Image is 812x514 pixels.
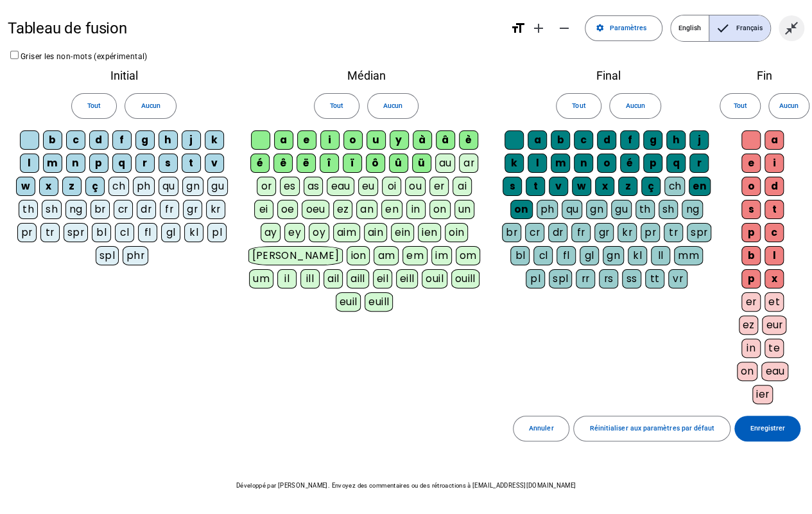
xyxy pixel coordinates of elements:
span: Aucun [383,100,402,112]
span: Français [709,15,770,41]
div: ph [133,177,155,196]
div: ay [261,223,281,242]
button: Augmenter la taille de la police [526,15,551,41]
div: pl [207,223,227,242]
div: en [689,177,711,196]
div: c [574,130,593,150]
div: rr [576,269,595,288]
div: br [91,200,110,219]
div: eau [327,177,354,196]
button: Quitter le plein écran [779,15,804,41]
div: f [112,130,132,150]
div: dr [137,200,156,219]
div: on [429,200,451,219]
div: c [764,223,784,242]
div: fl [557,246,576,265]
div: on [510,200,533,219]
div: au [435,154,456,173]
div: sh [659,200,678,219]
div: ain [364,223,387,242]
div: p [741,269,761,288]
div: tt [645,269,664,288]
div: ai [453,177,472,196]
div: gn [603,246,624,265]
button: Tout [556,93,601,119]
button: Aucun [609,93,661,119]
div: on [737,362,758,381]
div: ey [284,223,305,242]
button: Tout [720,93,761,119]
div: s [741,200,761,219]
div: fl [138,223,157,242]
div: q [112,154,132,173]
button: Aucun [125,93,176,119]
input: Griser les non-mots (expérimental) [10,51,19,59]
div: k [505,154,524,173]
div: fr [571,223,591,242]
div: n [66,154,85,173]
span: Paramètres [609,22,646,34]
div: gn [182,177,203,196]
div: a [274,130,293,150]
div: or [257,177,276,196]
div: ez [739,315,759,335]
div: g [135,130,155,150]
div: qu [159,177,179,196]
div: ï [343,154,362,173]
div: l [764,246,784,265]
div: bl [510,246,530,265]
div: ü [412,154,431,173]
div: ou [405,177,426,196]
div: kr [206,200,225,219]
div: mm [674,246,703,265]
div: gl [580,246,599,265]
mat-icon: close_fullscreen [784,21,799,36]
div: om [456,246,481,265]
div: eill [396,269,419,288]
div: t [182,154,201,173]
div: kr [618,223,637,242]
div: ç [85,177,105,196]
div: rs [599,269,618,288]
div: ouill [451,269,479,288]
div: e [741,154,761,173]
div: tr [40,223,60,242]
div: ion [347,246,370,265]
div: ei [254,200,273,219]
div: oeu [302,200,329,219]
div: è [459,130,478,150]
div: x [39,177,58,196]
mat-icon: add [531,21,546,36]
div: gu [611,200,632,219]
div: o [741,177,761,196]
div: l [20,154,39,173]
div: h [159,130,178,150]
div: ien [418,223,441,242]
button: Paramètres [585,15,662,41]
div: m [551,154,570,173]
button: Tout [314,93,359,119]
div: v [205,154,224,173]
div: te [764,339,784,358]
span: Tout [330,100,343,112]
div: s [503,177,522,196]
div: ph [537,200,558,219]
div: w [572,177,591,196]
div: cl [533,246,553,265]
div: q [666,154,686,173]
div: oin [445,223,468,242]
div: p [643,154,662,173]
div: eau [761,362,788,381]
span: Aucun [141,100,160,112]
div: ch [664,177,685,196]
div: x [595,177,614,196]
div: em [402,246,428,265]
div: b [551,130,570,150]
div: ng [65,200,87,219]
button: Aucun [367,93,419,119]
button: Tout [71,93,117,119]
div: ail [324,269,343,288]
div: z [62,177,82,196]
span: Aucun [779,100,799,112]
span: Réinitialiser aux paramètres par défaut [589,423,714,434]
